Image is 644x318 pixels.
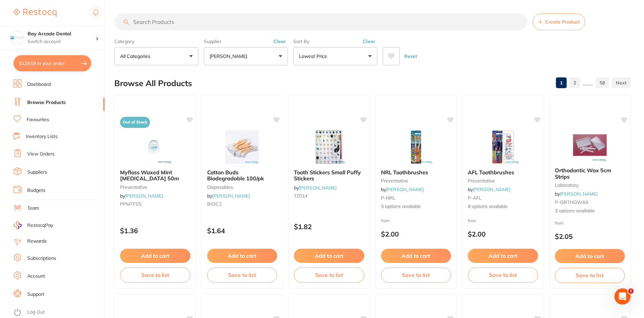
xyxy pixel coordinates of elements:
[220,130,264,164] img: Cotton Buds Biodegradable 100/pk
[120,249,190,263] button: Add to cart
[381,186,424,192] span: by
[114,13,527,30] input: Search Products
[114,38,198,44] label: Category
[293,47,377,65] button: Lowest Price
[212,193,250,199] a: [PERSON_NAME]
[120,201,141,207] span: PPMTFS5
[13,221,53,229] a: RestocqPay
[294,185,337,191] span: by
[468,268,538,282] button: Save to list
[468,230,538,238] p: $2.00
[555,167,625,180] b: Orthodontic Wax 5cm Strips
[555,268,625,283] button: Save to list
[381,203,451,210] span: 5 options available
[120,227,190,235] p: $1.36
[473,186,510,192] a: [PERSON_NAME]
[596,76,609,90] a: 58
[27,99,66,106] a: Browse Products
[381,268,451,282] button: Save to list
[27,273,45,280] a: Account
[560,191,598,197] a: [PERSON_NAME]
[27,151,54,157] a: View Orders
[628,288,634,294] span: 1
[28,31,96,37] h4: Bay Arcade Dental
[28,38,96,45] p: Switch account
[120,117,150,128] span: Out of Stock
[26,133,58,140] a: Inventory Lists
[27,81,51,88] a: Dashboard
[13,307,103,318] button: Log Out
[293,38,377,44] label: Sort By
[533,13,585,30] button: Create Product
[207,169,277,182] b: Cotton Buds Biodegradable 100/pk
[381,195,395,201] span: P-NRL
[10,31,24,44] img: Bay Arcade Dental
[27,238,47,245] a: Rewards
[555,208,625,214] span: 3 options available
[294,169,364,182] b: Tooth Stickers Small Puffy Stickers
[294,249,364,263] button: Add to cart
[27,222,53,229] span: RestocqPay
[545,19,579,25] span: Create Product
[27,309,45,316] a: Log Out
[27,187,45,194] a: Budgets
[481,130,525,164] img: AFL Toothbrushes
[27,205,39,212] a: Team
[307,130,351,164] img: Tooth Stickers Small Puffy Stickers
[381,169,451,175] b: NRL Toothbrushes
[468,195,482,201] span: P-AFL
[120,53,153,60] p: All Categories
[555,191,598,197] span: by
[468,218,477,223] span: from
[468,186,510,192] span: by
[555,249,625,263] button: Add to cart
[114,79,192,88] h2: Browse All Products
[120,169,179,182] span: Myfloss Waxed Mint [MEDICAL_DATA] 50m
[394,130,438,164] img: NRL Toothbrushes
[294,268,364,282] button: Save to list
[468,169,514,176] span: AFL Toothbrushes
[555,220,564,225] span: from
[120,193,163,199] span: by
[555,167,611,180] span: Orthodontic Wax 5cm Strips
[468,169,538,175] b: AFL Toothbrushes
[13,5,56,21] a: Restocq Logo
[294,169,361,182] span: Tooth Stickers Small Puffy Stickers
[114,47,198,65] button: All Categories
[120,184,190,190] small: preventative
[381,169,428,176] span: NRL Toothbrushes
[614,288,631,305] iframe: Intercom live chat
[386,186,424,192] a: [PERSON_NAME]
[381,249,451,263] button: Add to cart
[568,128,612,162] img: Orthodontic Wax 5cm Strips
[381,218,390,223] span: from
[133,130,177,164] img: Myfloss Waxed Mint Dental Floss 50m
[556,76,567,90] a: 1
[13,55,91,71] button: $129.59 in your order
[27,255,56,262] a: Subscriptions
[583,79,593,87] p: ......
[27,291,44,298] a: Support
[125,193,163,199] a: [PERSON_NAME]
[381,230,451,238] p: $2.00
[13,221,22,229] img: RestocqPay
[271,38,288,44] button: Clear
[361,38,377,44] button: Clear
[120,268,190,282] button: Save to list
[204,47,288,65] button: [PERSON_NAME]
[299,53,330,60] p: Lowest Price
[381,178,451,183] small: preventative
[555,199,589,205] span: P-ORTHOWAX
[555,182,625,188] small: laboratory
[468,249,538,263] button: Add to cart
[294,223,364,231] p: $1.82
[27,116,49,123] a: Favourites
[120,169,190,182] b: Myfloss Waxed Mint Dental Floss 50m
[27,169,47,176] a: Suppliers
[207,249,277,263] button: Add to cart
[207,201,222,207] span: BIOC2
[299,185,337,191] a: [PERSON_NAME]
[207,193,250,199] span: by
[204,38,288,44] label: Supplier
[207,169,264,182] span: Cotton Buds Biodegradable 100/pk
